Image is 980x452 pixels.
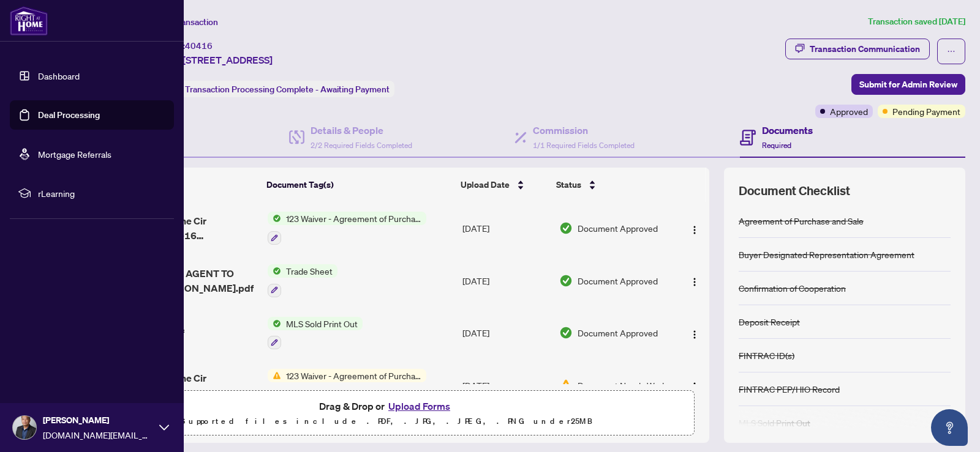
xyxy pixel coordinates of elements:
span: [DOMAIN_NAME][EMAIL_ADDRESS][DOMAIN_NAME] [43,428,153,442]
a: Deal Processing [38,109,100,120]
img: Document Status [559,274,573,287]
span: Document Approved [578,274,658,287]
span: Status [556,178,581,191]
a: Mortgage Referrals [38,149,111,160]
button: Status IconMLS Sold Print Out [268,317,363,350]
img: Document Status [559,379,573,392]
span: 1/1 Required Fields Completed [533,141,635,150]
h4: Commission [533,123,635,138]
img: Status Icon [268,317,281,330]
span: Document Checklist [739,182,850,199]
img: Status Icon [268,212,281,225]
img: Status Icon [268,264,281,278]
h4: Details & People [311,123,412,138]
span: Drag & Drop orUpload FormsSupported files include .PDF, .JPG, .JPEG, .PNG under25MB [79,391,694,436]
img: Logo [690,382,699,391]
a: Dashboard [38,70,80,81]
th: Status [551,168,671,202]
div: Confirmation of Cooperation [739,281,846,295]
h4: Documents [762,123,813,138]
div: FINTRAC ID(s) [739,349,794,362]
span: Document Needs Work [578,379,666,392]
img: Status Icon [268,369,281,382]
th: Upload Date [456,168,552,202]
img: Logo [690,277,699,287]
span: MLS Sold Print Out [281,317,363,330]
div: FINTRAC PEP/HIO Record [739,382,840,396]
td: [DATE] [458,202,554,254]
img: Document Status [559,326,573,339]
button: Logo [685,323,704,343]
span: ellipsis [947,47,956,56]
td: [DATE] [458,254,554,307]
div: Agreement of Purchase and Sale [739,214,864,228]
img: logo [10,6,48,35]
article: Transaction saved [DATE] [868,15,965,29]
span: Pending Payment [892,105,960,118]
span: View Transaction [153,17,218,28]
td: [DATE] [458,359,554,412]
span: Document Approved [578,221,658,235]
button: Open asap [931,409,968,446]
span: TRADE SHEET - AGENT TO REVIEW - [PERSON_NAME].pdf [111,266,258,295]
span: 123 Waiver - Agreement of Purchase and Sale [281,369,426,382]
td: [DATE] [458,307,554,360]
button: Submit for Admin Review [851,74,965,95]
img: Document Status [559,221,573,235]
th: Document Tag(s) [262,168,456,202]
button: Logo [685,218,704,238]
span: Transaction Processing Complete - Awaiting Payment [185,84,390,95]
div: Buyer Designated Representation Agreement [739,248,914,261]
button: Status IconTrade Sheet [268,264,337,297]
span: Trade Sheet [281,264,337,278]
span: 40416 [185,40,213,51]
span: [DATE][STREET_ADDRESS] [152,53,273,67]
img: Logo [690,225,699,235]
span: rLearning [38,187,165,200]
span: [PERSON_NAME] [43,413,153,427]
span: 2/2 Required Fields Completed [311,141,412,150]
span: 123 Waiver - Agreement of Purchase and Sale [281,212,426,225]
span: Required [762,141,791,150]
button: Status Icon123 Waiver - Agreement of Purchase and Sale [268,212,426,245]
button: Logo [685,271,704,291]
button: Logo [685,376,704,395]
div: Status: [152,81,394,97]
span: Upload Date [461,178,510,191]
span: Drag & Drop or [319,398,454,414]
div: Deposit Receipt [739,315,800,328]
div: Transaction Communication [810,39,920,59]
span: Submit for Admin Review [859,75,957,94]
button: Status Icon123 Waiver - Agreement of Purchase and Sale [268,369,426,402]
button: Transaction Communication [785,39,930,59]
img: Profile Icon [13,416,36,439]
span: Approved [830,105,868,118]
p: Supported files include .PDF, .JPG, .JPEG, .PNG under 25 MB [86,414,687,429]
button: Upload Forms [385,398,454,414]
img: Logo [690,330,699,339]
span: Document Approved [578,326,658,339]
span: 2330 Bridletowne Cir 1112_2025-07-16 17_51_31.pdf [111,213,258,243]
span: 2330 Bridletowne Cir 1112_2025-07-02 15_52_34.pdf [111,371,258,400]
